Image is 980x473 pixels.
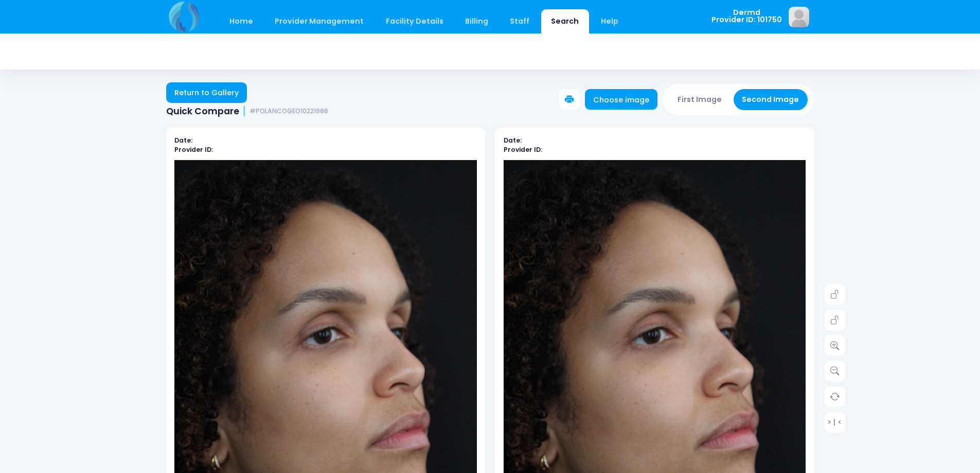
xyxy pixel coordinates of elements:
[220,9,263,33] a: Home
[504,136,522,145] b: Date:
[174,145,213,154] b: Provider ID:
[166,82,247,103] a: Return to Gallery
[541,9,589,33] a: Search
[265,9,374,33] a: Provider Management
[669,89,730,110] button: First Image
[789,7,809,27] img: image
[591,9,628,33] a: Help
[504,145,542,154] b: Provider ID:
[166,106,239,117] span: Quick Compare
[585,89,658,110] a: Choose image
[734,89,808,110] button: Second Image
[250,108,328,115] small: #POLANCOGEO10221986
[500,9,540,33] a: Staff
[455,9,498,33] a: Billing
[376,9,453,33] a: Facility Details
[174,136,192,145] b: Date:
[711,9,782,24] span: Dermd Provider ID: 101750
[825,412,845,432] a: > | <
